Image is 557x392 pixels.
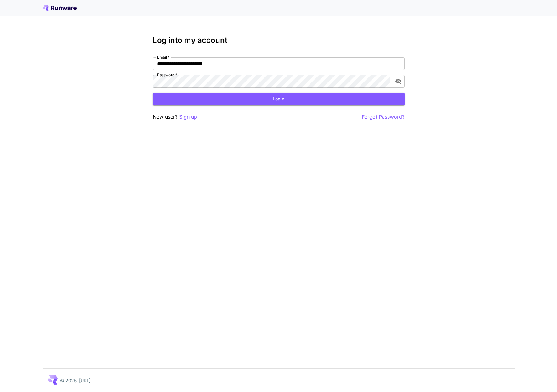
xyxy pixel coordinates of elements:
button: toggle password visibility [393,76,404,87]
label: Password [157,72,177,77]
label: Email [157,54,169,60]
button: Sign up [179,113,197,121]
h3: Log into my account [153,36,405,45]
button: Forgot Password? [362,113,405,121]
p: New user? [153,113,197,121]
button: Login [153,93,405,105]
p: © 2025, [URL] [60,377,91,384]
